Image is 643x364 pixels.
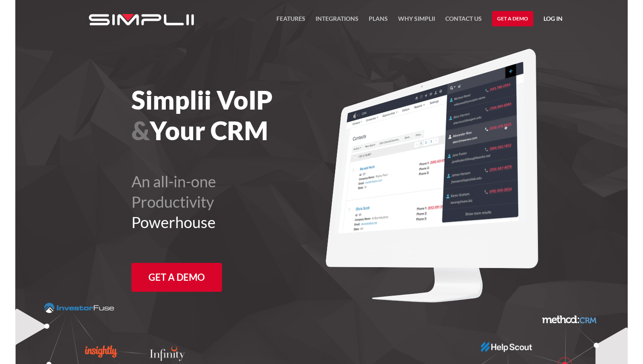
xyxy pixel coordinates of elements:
[131,85,368,146] h1: Simplii VoIP Your CRM
[131,213,216,231] span: Powerhouse
[369,14,388,29] a: Plans
[276,14,305,29] a: FEATURES
[131,115,150,146] span: &
[445,14,482,29] a: Contact US
[398,14,435,29] a: Why Simplii
[89,14,194,25] img: Simplii
[316,14,358,29] a: Integrations
[492,11,533,26] a: Get a Demo
[131,171,368,232] h2: An all-in-one Productivity
[543,14,563,26] a: Log in
[131,263,222,292] a: Get a Demo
